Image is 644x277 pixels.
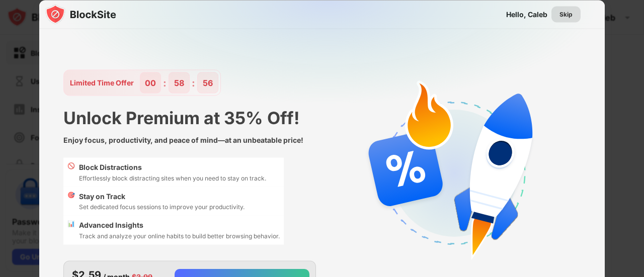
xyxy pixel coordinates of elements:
div: Set dedicated focus sessions to improve your productivity. [79,202,245,212]
div: Advanced Insights [79,220,280,231]
div: Track and analyze your online habits to build better browsing behavior. [79,231,280,240]
div: 🎯 [67,191,75,212]
div: 📊 [67,220,75,241]
div: Skip [559,9,573,19]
